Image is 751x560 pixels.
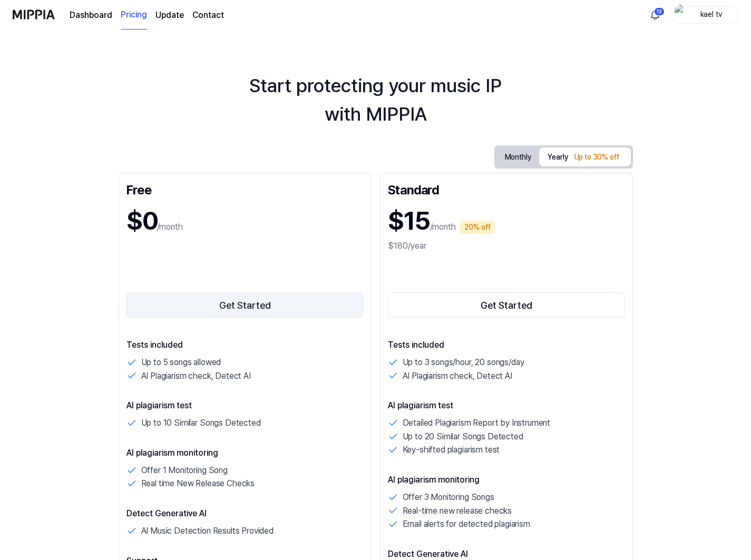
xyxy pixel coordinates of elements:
[388,399,625,412] p: AI plagiarism test
[496,148,540,167] button: Monthly
[141,477,255,490] p: Real time New Release Checks
[141,416,261,430] p: Up to 10 Similar Songs Detected
[126,292,364,318] button: Get Started
[155,9,184,22] a: Update
[671,6,738,24] button: profilekael tv
[388,240,625,252] div: $180/year
[649,8,661,21] img: 알림
[126,181,364,198] div: Free
[403,430,523,444] p: Up to 20 Similar Songs Detected
[141,524,274,538] p: AI Music Detection Results Provided
[403,416,551,430] p: Detailed Plagiarism Report by Instrument
[126,202,157,240] h1: $0
[403,517,530,531] p: Email alerts for detected plagiarism
[403,443,500,457] p: Key-shifted plagiarism test
[654,7,665,16] div: 12
[388,290,625,320] a: Get Started
[430,221,456,233] p: /month
[70,9,112,22] a: Dashboard
[388,339,625,351] p: Tests included
[403,504,512,518] p: Real-time new release checks
[388,292,625,318] button: Get Started
[460,221,495,234] div: 20% off
[647,6,664,23] button: 알림12
[192,9,224,22] a: Contact
[403,369,512,383] p: AI Plagiarism check, Detect AI
[388,474,625,486] p: AI plagiarism monitoring
[675,4,687,25] img: profile
[388,202,430,240] h1: $15
[141,356,221,369] p: Up to 5 songs allowed
[126,447,364,459] p: AI plagiarism monitoring
[403,356,524,369] p: Up to 3 songs/hour, 20 songs/day
[126,399,364,412] p: AI plagiarism test
[388,181,625,198] div: Standard
[539,148,630,166] button: Yearly
[157,221,183,233] p: /month
[126,507,364,520] p: Detect Generative AI
[403,490,494,504] p: Offer 3 Monitoring Songs
[121,1,147,30] a: Pricing
[571,150,622,165] div: Up to 30% off
[126,290,364,320] a: Get Started
[690,8,732,20] div: kael tv
[141,464,228,477] p: Offer 1 Monitoring Song
[126,339,364,351] p: Tests included
[141,369,251,383] p: AI Plagiarism check, Detect AI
